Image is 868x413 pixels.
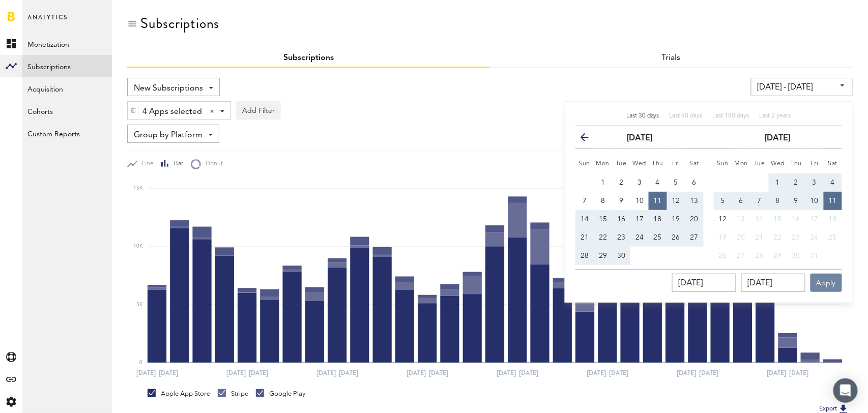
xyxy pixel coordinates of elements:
button: 8 [594,192,612,210]
div: Delete [128,102,139,119]
button: 13 [685,192,704,210]
span: 28 [756,252,764,259]
span: New Subscriptions [134,80,203,97]
button: 10 [805,192,824,210]
button: Add Filter [236,101,281,120]
text: 5K [136,302,143,307]
text: [DATE] [497,369,516,378]
button: 4 [649,173,667,192]
span: 17 [635,216,644,223]
text: 0 [139,360,142,365]
span: 24 [635,234,644,241]
span: 30 [617,252,625,259]
img: trash_awesome_blue.svg [130,107,136,114]
input: __/__/____ [672,274,736,292]
small: Wednesday [771,161,785,167]
span: Analytics [27,11,68,33]
small: Friday [811,161,819,167]
button: 26 [714,247,732,265]
span: 2 [794,179,798,186]
span: Last 180 days [713,113,749,119]
button: 19 [667,210,685,228]
span: 1 [601,179,605,186]
span: 4 [831,179,835,186]
button: 8 [769,192,787,210]
span: 25 [654,234,662,241]
span: 31 [811,252,819,259]
small: Thursday [791,161,802,167]
strong: [DATE] [765,134,791,142]
div: Apple App Store [148,389,210,398]
button: 14 [575,210,594,228]
button: 20 [732,228,750,247]
button: 22 [769,228,787,247]
small: Sunday [717,161,729,167]
span: 9 [619,197,623,204]
input: __/__/____ [741,274,805,292]
span: 18 [829,216,837,223]
span: 27 [690,234,699,241]
div: Open Intercom Messenger [833,378,858,403]
button: 14 [750,210,769,228]
span: Last 30 days [626,113,659,119]
button: 7 [750,192,769,210]
text: 15K [133,186,143,191]
button: 16 [787,210,805,228]
div: Clear [210,109,214,113]
button: 30 [787,247,805,265]
span: 9 [794,197,798,204]
button: 29 [594,247,612,265]
span: 22 [599,234,607,241]
span: 23 [792,234,800,241]
button: 2 [612,173,630,192]
span: 16 [617,216,625,223]
small: Saturday [690,161,700,167]
button: 25 [649,228,667,247]
span: 5 [674,179,678,186]
strong: [DATE] [627,134,652,142]
button: 29 [769,247,787,265]
button: 23 [787,228,805,247]
button: 21 [750,228,769,247]
a: Trials [662,54,681,62]
button: 18 [824,210,842,228]
span: 26 [719,252,727,259]
text: [DATE] [677,369,696,378]
small: Friday [672,161,680,167]
span: 14 [581,216,589,223]
text: [DATE] [159,369,178,378]
span: 2 [619,179,623,186]
span: 22 [774,234,782,241]
span: 27 [737,252,745,259]
span: 18 [654,216,662,223]
span: 10 [635,197,644,204]
span: 14 [756,216,764,223]
span: 11 [654,197,662,204]
span: 20 [737,234,745,241]
button: 15 [769,210,787,228]
span: 19 [672,216,680,223]
text: [DATE] [407,369,426,378]
button: 12 [667,192,685,210]
span: 3 [638,179,642,186]
button: 11 [824,192,842,210]
text: [DATE] [136,369,156,378]
a: Cohorts [22,100,112,122]
span: Group by Platform [134,127,202,144]
button: 7 [575,192,594,210]
span: 11 [829,197,837,204]
span: 23 [617,234,625,241]
span: 26 [672,234,680,241]
span: 3 [813,179,817,186]
button: 16 [612,210,630,228]
button: 5 [714,192,732,210]
span: Last 90 days [670,113,703,119]
text: [DATE] [226,369,246,378]
button: 1 [769,173,787,192]
button: Apply [811,274,842,292]
button: 3 [630,173,649,192]
text: [DATE] [339,369,358,378]
button: 13 [732,210,750,228]
small: Monday [596,161,610,167]
text: [DATE] [429,369,448,378]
